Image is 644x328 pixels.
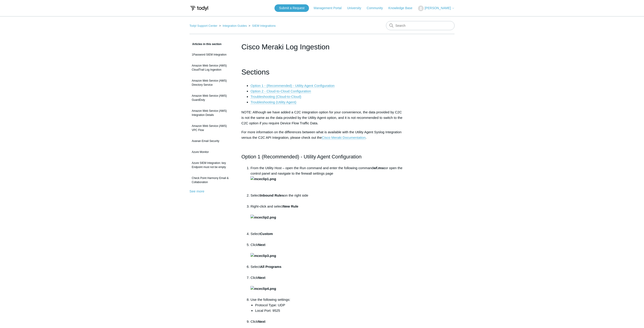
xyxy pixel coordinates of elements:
li: Protocol Type: UDP [255,302,403,308]
a: Cisco Meraki Documentation [322,136,366,140]
a: Azure Monitor [189,148,234,156]
strong: Inbound Rules [260,193,284,197]
a: Option 2 - Cloud-to-Cloud Configuration [250,89,311,93]
li: Select [250,264,403,275]
strong: Next [250,276,276,291]
li: SIEM Integrations [248,24,276,27]
span: [PERSON_NAME] [425,6,451,10]
img: Todyl Support Center Help Center home page [189,4,209,13]
img: mceclip3.png [250,253,276,259]
a: Amazon Web Service (AWS) CloudTrail Log Ingestion [189,61,234,74]
a: See more [189,189,204,193]
p: For more information on the differences between what is available with the Utility Agent Syslog I... [241,129,403,140]
h2: Option 1 (Recommended) - Utility Agent Configuration [241,153,403,161]
img: mceclip2.png [250,215,276,220]
img: mceclip4.png [250,286,276,291]
li: Use the following settings: [250,297,403,319]
span: Articles in this section [189,43,221,46]
a: 1Password SIEM Integration [189,50,234,59]
a: Integration Guides [223,24,247,27]
li: Todyl Support Center [189,24,218,27]
input: Search [386,21,455,30]
li: Integration Guides [218,24,248,27]
a: SIEM Integrations [252,24,276,27]
a: Todyl Support Center [189,24,217,27]
a: Management Portal [314,6,346,11]
strong: wf.msc [373,166,385,170]
h1: Cisco Meraki Log Ingestion [241,41,403,52]
li: Select [250,231,403,242]
a: University [347,6,366,11]
a: Check Point Harmony Email & Collaboration [189,174,234,187]
button: [PERSON_NAME] [418,5,455,11]
strong: All Programs [260,265,281,269]
a: Troubleshooting (Utility Agent) [250,100,296,104]
li: Select on the right side [250,193,403,204]
h1: Sections [241,66,403,78]
a: Avanan Email Security [189,137,234,145]
a: Amazon Web Service (AWS) GuardDuty [189,91,234,104]
li: Click [250,275,403,297]
li: From the Utility Host – open the Run command and enter the following command or open the control ... [250,165,403,193]
a: Troubleshooting (Cloud-to-Cloud) [250,95,301,99]
a: Knowledge Base [389,6,417,11]
a: Amazon Web Service (AWS) Directory Service [189,76,234,89]
a: Submit a Request [274,4,309,12]
li: Right-click and select [250,204,403,231]
strong: Custom [260,232,273,236]
a: Amazon Web Service (AWS) VPC Flow [189,122,234,134]
strong: New Rule [283,204,298,208]
a: Option 1 - (Recommended) - Utility Agent Configuration [250,84,335,88]
img: mceclip1.png [250,176,276,182]
a: Azure SIEM Integration: key Endpoint must not be empty [189,159,234,171]
p: NOTE: Although we have added a C2C integration option for your convenience, the data provided by ... [241,109,403,126]
li: Local Port: 9525 [255,308,403,319]
strong: Next [250,243,276,258]
a: Community [367,6,388,11]
a: Amazon Web Service (AWS) Integration Details [189,107,234,119]
li: Click [250,242,403,264]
